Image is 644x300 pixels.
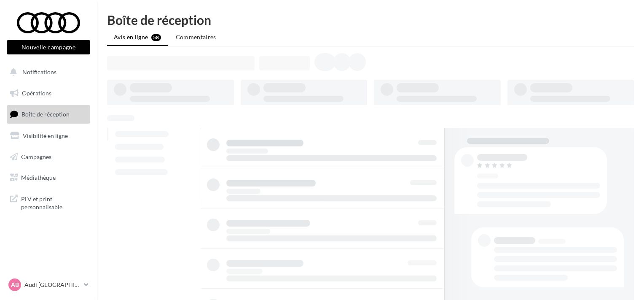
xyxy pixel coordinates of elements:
[7,40,90,54] button: Nouvelle campagne
[23,132,68,139] span: Visibilité en ligne
[11,281,19,289] span: AB
[5,190,92,215] a: PLV et print personnalisable
[5,63,89,81] button: Notifications
[21,193,87,211] span: PLV et print personnalisable
[21,111,70,118] span: Boîte de réception
[5,105,92,123] a: Boîte de réception
[107,14,634,26] div: Boîte de réception
[5,169,92,186] a: Médiathèque
[5,84,92,102] a: Opérations
[22,68,56,76] span: Notifications
[22,89,51,97] span: Opérations
[21,153,51,160] span: Campagnes
[24,281,80,289] p: Audi [GEOGRAPHIC_DATA]
[7,277,90,293] a: AB Audi [GEOGRAPHIC_DATA]
[21,174,56,181] span: Médiathèque
[176,33,216,41] span: Commentaires
[5,127,92,145] a: Visibilité en ligne
[5,148,92,166] a: Campagnes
